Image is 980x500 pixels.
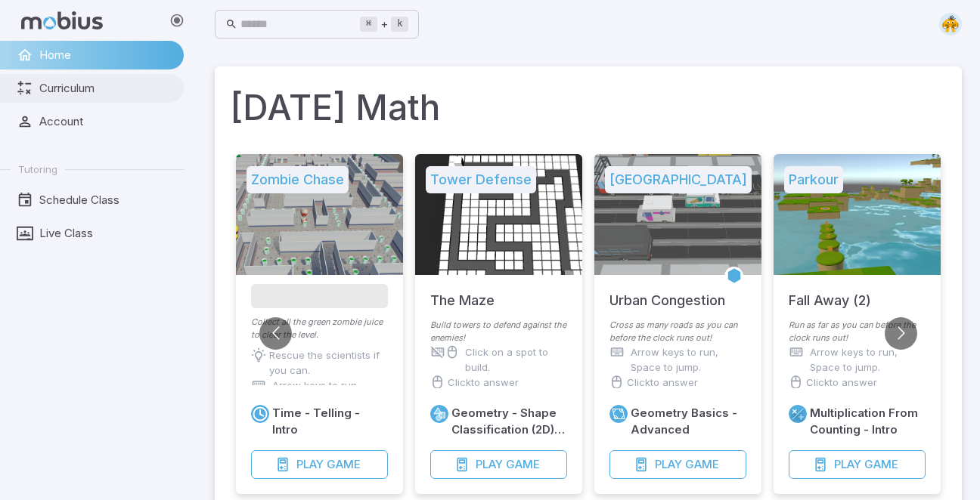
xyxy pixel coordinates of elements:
[939,13,962,35] img: semi-circle.svg
[18,162,57,176] span: Tutoring
[272,405,388,438] h6: Time - Telling - Intro
[251,316,388,341] p: Collect all the green zombie juice to clear the level.
[609,319,746,344] p: Cross as many roads as you can before the clock runs out!
[810,405,926,438] h6: Multiplication From Counting - Intro
[426,166,536,193] h5: Tower Defense
[430,405,448,423] a: Geometry 2D
[448,375,567,405] p: Click to answer questions.
[609,275,725,311] h5: Urban Congestion
[655,456,682,473] span: Play
[39,80,173,97] span: Curriculum
[506,456,540,473] span: Game
[360,15,408,33] div: +
[627,375,746,405] p: Click to answer questions.
[451,405,567,438] h6: Geometry - Shape Classification (2D) - Intro
[296,456,324,473] span: Play
[247,166,349,193] h5: Zombie Chase
[430,275,495,311] h5: The Maze
[251,405,269,423] a: Time
[251,450,388,479] button: PlayGame
[39,113,173,130] span: Account
[885,317,917,350] button: Go to next slide
[39,225,173,242] span: Live Class
[39,192,173,208] span: Schedule Class
[789,405,807,423] a: Multiply/Divide
[430,450,567,479] button: PlayGame
[430,319,567,344] p: Build towers to defend against the enemies!
[391,17,408,32] kbd: k
[259,317,292,350] button: Go to previous slide
[269,347,388,378] p: Rescue the scientists if you can.
[685,456,719,473] span: Game
[631,405,746,438] h6: Geometry Basics - Advanced
[784,166,843,193] h5: Parkour
[272,378,359,393] p: Arrow keys to run.
[631,344,746,375] p: Arrow keys to run, Space to jump.
[806,375,926,405] p: Click to answer questions.
[605,166,752,193] h5: [GEOGRAPHIC_DATA]
[789,450,926,479] button: PlayGame
[834,456,861,473] span: Play
[465,344,567,375] p: Click on a spot to build.
[789,319,926,344] p: Run as far as you can before the clock runs out!
[609,405,628,423] a: Shapes and Angles
[810,344,926,375] p: Arrow keys to run, Space to jump.
[609,450,746,479] button: PlayGame
[230,82,947,133] h1: [DATE] Math
[327,456,361,473] span: Game
[789,275,871,311] h5: Fall Away (2)
[360,17,377,32] kbd: ⌘
[39,47,173,63] span: Home
[864,456,898,473] span: Game
[476,456,503,473] span: Play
